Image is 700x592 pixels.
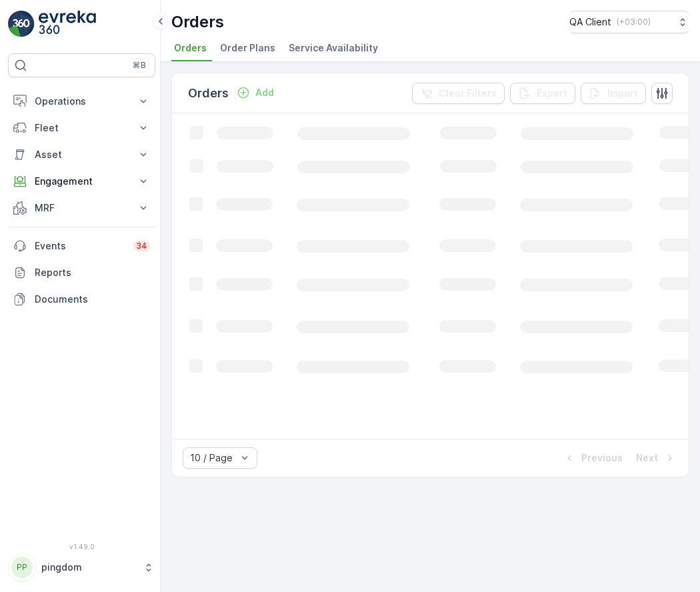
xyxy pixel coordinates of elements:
[35,121,129,135] p: Fleet
[41,561,137,574] p: pingdom
[133,60,146,71] p: ⌘B
[8,88,155,115] button: Operations
[188,84,229,103] p: Orders
[8,11,35,37] img: logo
[8,233,155,259] a: Events34
[8,286,155,313] a: Documents
[35,239,125,253] p: Events
[581,451,623,465] p: Previous
[35,95,129,108] p: Operations
[569,11,689,33] button: QA Client(+03:00)
[8,115,155,141] button: Fleet
[581,83,646,104] button: Import
[136,241,147,251] p: 34
[412,83,505,104] button: Clear Filters
[510,83,575,104] button: Export
[537,87,567,100] p: Export
[8,195,155,221] button: MRF
[8,141,155,168] button: Asset
[617,17,651,27] p: ( +03:00 )
[8,259,155,286] a: Reports
[561,450,624,466] button: Previous
[39,11,96,37] img: logo_light-DOdMpM7g.png
[8,553,155,581] button: PPpingdom
[255,86,274,99] p: Add
[35,175,129,188] p: Engagement
[289,41,378,55] span: Service Availability
[35,266,150,279] p: Reports
[35,201,129,215] p: MRF
[174,41,207,55] span: Orders
[171,11,224,33] p: Orders
[35,293,150,306] p: Documents
[569,15,611,29] p: QA Client
[635,450,678,466] button: Next
[231,85,279,101] button: Add
[439,87,497,100] p: Clear Filters
[607,87,638,100] p: Import
[636,451,658,465] p: Next
[11,557,33,578] div: PP
[220,41,275,55] span: Order Plans
[35,148,129,161] p: Asset
[8,543,155,551] span: v 1.49.0
[8,168,155,195] button: Engagement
